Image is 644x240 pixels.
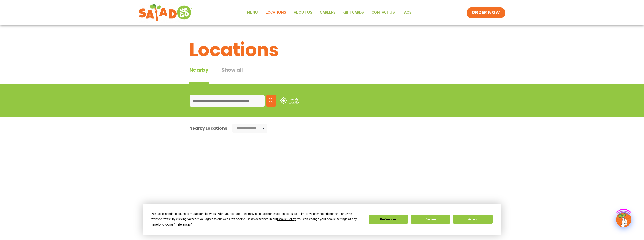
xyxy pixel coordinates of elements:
[453,215,492,224] button: Accept
[189,66,209,84] div: Nearby
[411,215,450,224] button: Decline
[243,7,262,19] a: Menu
[262,7,290,19] a: Locations
[139,3,192,23] img: new-SAG-logo-768×292
[151,211,362,227] div: We use essential cookies to make our site work. With your consent, we may also use non-essential ...
[189,125,227,131] div: Nearby Locations
[369,215,408,224] button: Preferences
[175,223,191,226] span: Preferences
[269,98,274,103] img: search.svg
[280,97,300,104] img: use-location.svg
[472,10,500,16] span: ORDER NOW
[467,7,505,18] a: ORDER NOW
[143,204,501,235] div: Cookie Consent Prompt
[243,7,415,19] nav: Menu
[316,7,340,19] a: Careers
[368,7,399,19] a: Contact Us
[221,66,243,84] button: Show all
[340,7,368,19] a: GIFT CARDS
[189,66,256,84] div: Tabbed content
[399,7,415,19] a: FAQs
[189,36,455,64] h1: Locations
[290,7,316,19] a: About Us
[277,217,296,221] span: Cookie Policy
